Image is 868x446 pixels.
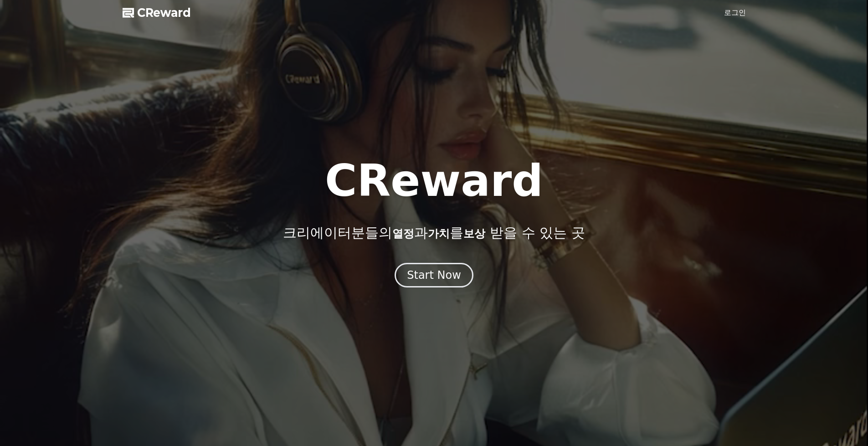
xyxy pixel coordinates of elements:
[395,263,473,287] button: Start Now
[137,5,191,20] span: CReward
[392,227,414,240] span: 열정
[428,227,450,240] span: 가치
[724,7,746,18] a: 로그인
[123,5,191,20] a: CReward
[283,225,585,241] p: 크리에이터분들의 과 를 받을 수 있는 곳
[325,159,543,203] h1: CReward
[407,268,461,282] div: Start Now
[395,272,473,281] a: Start Now
[463,227,485,240] span: 보상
